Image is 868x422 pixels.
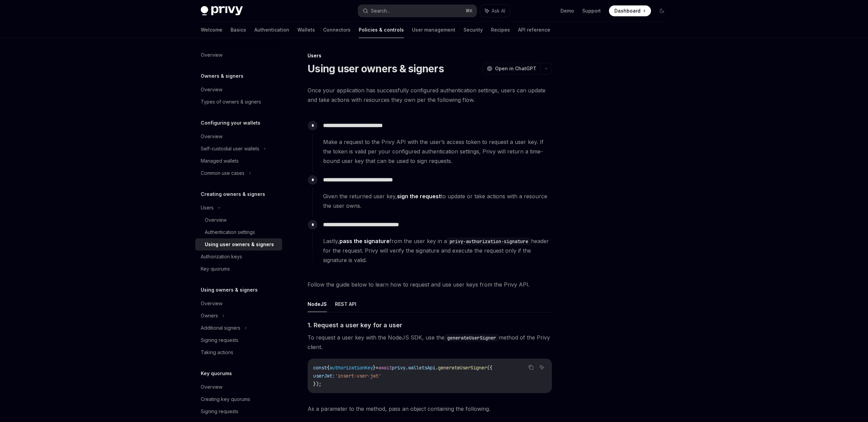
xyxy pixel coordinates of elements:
[323,236,552,265] span: Lastly, from the user key in a header for the request. Privy will verify the signature and execut...
[358,5,477,17] button: Search...⌘K
[195,84,282,96] a: Overview
[397,193,441,200] a: sign the request
[359,22,404,38] a: Policies & controls
[335,373,381,379] span: 'insert-user-jwt'
[201,286,258,294] h5: Using owners & signers
[463,22,483,38] a: Security
[491,22,510,38] a: Recipes
[195,96,282,108] a: Types of owners & signers
[195,297,282,310] a: Overview
[205,240,274,249] div: Using user owners & signers
[308,86,552,105] span: Once your application has successfully configured authentication settings, users can update and t...
[392,365,406,371] span: privy
[609,5,651,16] a: Dashboard
[201,145,259,153] div: Self-custodial user wallets
[495,65,536,72] span: Open in ChatGPT
[201,348,233,356] div: Taking actions
[195,155,282,167] a: Managed wallets
[231,22,246,38] a: Basics
[201,190,265,198] h5: Creating owners & signers
[195,238,282,251] a: Using user owners & signers
[201,169,244,177] div: Common use cases
[330,365,373,371] span: authorizationKey
[195,263,282,275] a: Key quorums
[201,204,214,212] div: Users
[201,86,222,94] div: Overview
[480,5,510,17] button: Ask AI
[335,296,356,312] button: REST API
[195,49,282,61] a: Overview
[447,238,531,245] code: privy-authorization-signature
[408,365,435,371] span: walletsApi
[492,7,505,14] span: Ask AI
[412,22,455,38] a: User management
[201,299,222,308] div: Overview
[201,72,243,80] h5: Owners & signers
[195,130,282,143] a: Overview
[435,365,438,371] span: .
[445,334,499,342] code: generateUserSigner
[313,365,327,371] span: const
[195,381,282,393] a: Overview
[313,373,335,379] span: userJwt:
[201,132,222,141] div: Overview
[527,363,535,372] button: Copy the contents from the code block
[371,7,390,15] div: Search...
[201,336,238,344] div: Signing requests
[308,404,552,414] span: As a parameter to the method, pass an object containing the following.
[308,280,552,289] span: Follow the guide below to learn how to request and use user keys from the Privy API.
[537,363,546,372] button: Ask AI
[201,22,222,38] a: Welcome
[518,22,550,38] a: API reference
[205,228,255,236] div: Authentication settings
[297,22,315,38] a: Wallets
[195,346,282,359] a: Taking actions
[323,22,351,38] a: Connectors
[201,324,240,332] div: Additional signers
[308,296,327,312] button: NodeJS
[327,365,330,371] span: {
[339,238,390,245] a: pass the signature
[560,7,574,14] a: Demo
[201,383,222,391] div: Overview
[201,395,250,403] div: Creating key quorums
[656,5,667,16] button: Toggle dark mode
[614,7,640,14] span: Dashboard
[406,365,408,371] span: .
[487,365,492,371] span: ({
[201,6,243,16] img: dark logo
[195,405,282,418] a: Signing requests
[195,334,282,346] a: Signing requests
[373,365,376,371] span: }
[201,265,230,273] div: Key quorums
[201,157,239,165] div: Managed wallets
[201,369,232,378] h5: Key quorums
[201,253,242,261] div: Authorization keys
[201,119,260,127] h5: Configuring your wallets
[195,393,282,405] a: Creating key quorums
[254,22,289,38] a: Authentication
[195,214,282,226] a: Overview
[308,62,444,75] h1: Using user owners & signers
[323,137,552,166] span: Make a request to the Privy API with the user’s access token to request a user key. If the token ...
[323,191,552,210] span: Given the returned user key, to update or take actions with a resource the user owns.
[195,251,282,263] a: Authorization keys
[308,333,552,352] span: To request a user key with the NodeJS SDK, use the method of the Privy client.
[201,312,218,320] div: Owners
[438,365,487,371] span: generateUserSigner
[195,226,282,238] a: Authentication settings
[308,320,402,330] span: 1. Request a user key for a user
[466,8,473,14] span: ⌘ K
[201,407,238,416] div: Signing requests
[201,98,261,106] div: Types of owners & signers
[376,365,378,371] span: =
[313,381,321,387] span: });
[201,51,222,59] div: Overview
[308,52,552,59] div: Users
[582,7,601,14] a: Support
[482,63,540,74] button: Open in ChatGPT
[378,365,392,371] span: await
[205,216,226,224] div: Overview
